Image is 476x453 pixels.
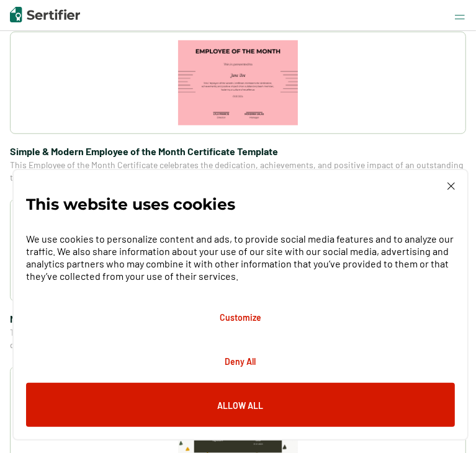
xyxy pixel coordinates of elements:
span: Modern & Red Employee of the Month Certificate Template [10,311,466,326]
button: Allow All [26,383,455,427]
img: sertifier header menu icon [455,15,465,19]
span: Simple & Modern Employee of the Month Certificate Template [10,143,466,159]
p: This website uses cookies [26,198,235,210]
a: Modern & Red Employee of the Month Certificate TemplateModern & Red Employee of the Month Certifi... [10,199,466,351]
span: This certificate recognizes the recipient as Employee of the Month for their commitment, reliabil... [10,326,466,351]
img: Cookie Popup Close [447,182,455,190]
p: We use cookies to personalize content and ads, to provide social media features and to analyze ou... [26,233,455,282]
img: Sertifier | Digital Credentialing Platform [10,7,80,22]
button: Deny All [26,339,455,383]
span: This Employee of the Month Certificate celebrates the dedication, achievements, and positive impa... [10,159,466,184]
img: Simple & Modern Employee of the Month Certificate Template [178,40,299,125]
button: Customize [26,295,455,339]
a: Simple & Modern Employee of the Month Certificate TemplateSimple & Modern Employee of the Month C... [10,32,466,184]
